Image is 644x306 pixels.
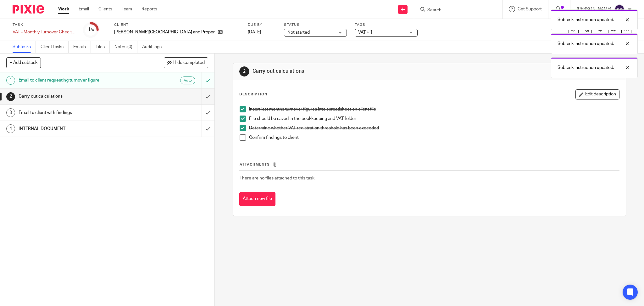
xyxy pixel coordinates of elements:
a: Subtasks [13,41,36,53]
p: Insert last months turnover figures into spreadsheet on client file [249,106,619,112]
p: File should be saved in the bookkeeping and VAT folder [249,116,619,122]
span: There are no files attached to this task. [240,176,315,180]
button: + Add subtask [6,57,41,68]
a: Clients [98,6,112,12]
button: Edit description [575,89,619,99]
p: Subtask instruction updated. [558,41,614,47]
img: Pixie [13,5,44,14]
div: 2 [239,66,249,76]
label: Status [284,22,347,27]
span: Attachments [240,163,270,166]
a: Files [96,41,110,53]
a: Email [79,6,89,12]
img: svg%3E [614,4,625,14]
a: Client tasks [41,41,69,53]
h1: Email to client requesting turnover figure [19,76,136,85]
h1: Carry out calculations [19,92,136,101]
div: Auto [180,76,195,84]
a: Reports [142,6,157,12]
button: Hide completed [164,57,208,68]
p: Subtask instruction updated. [558,65,614,71]
div: VAT - Monthly Turnover Check for VAT [13,29,75,35]
h1: Carry out calculations [253,68,443,75]
a: Team [122,6,132,12]
div: 3 [6,108,15,117]
p: Subtask instruction updated. [558,17,614,23]
span: [DATE] [248,30,261,34]
a: Audit logs [142,41,166,53]
p: [PERSON_NAME][GEOGRAPHIC_DATA] and Property Maintenance Limited [114,29,215,35]
div: 1 [6,76,15,85]
label: Due by [248,22,276,27]
p: Determine whether VAT registration threshold has been exceeded [249,125,619,131]
div: 1 [88,26,94,33]
button: Attach new file [239,192,275,206]
div: 4 [6,124,15,133]
p: Confirm findings to client [249,134,619,141]
div: 2 [6,92,15,101]
a: Emails [73,41,91,53]
small: /4 [91,28,94,32]
a: Notes (0) [114,41,137,53]
a: Work [58,6,69,12]
h1: INTERNAL DOCUMENT [19,124,136,133]
label: Task [13,22,75,27]
h1: Email to client with findings [19,108,136,117]
label: Client [114,22,240,27]
span: Hide completed [173,60,205,65]
span: Not started [287,30,310,35]
p: Description [239,92,267,97]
